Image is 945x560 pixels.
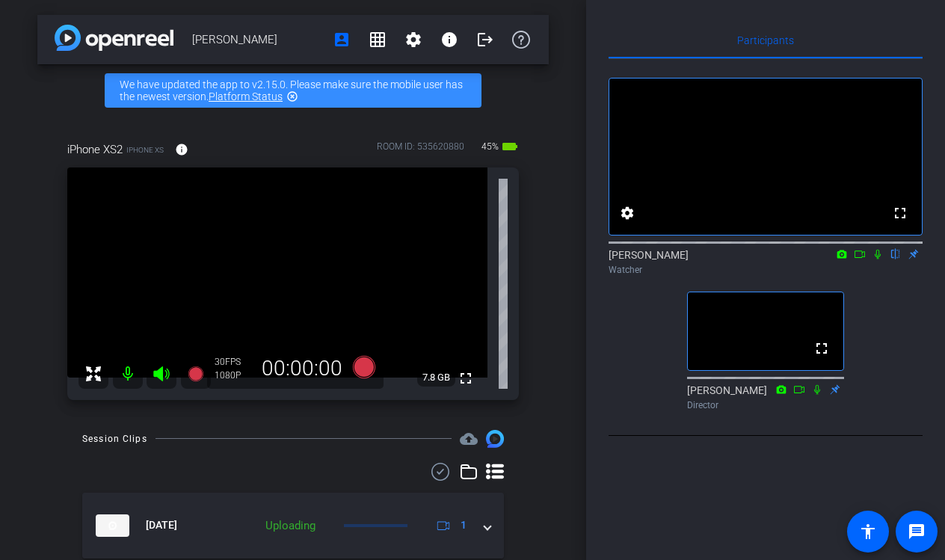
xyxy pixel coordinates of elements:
mat-icon: info [175,143,188,156]
mat-icon: settings [404,31,422,49]
img: thumb-nail [96,514,129,537]
div: 30 [215,356,252,368]
span: Destinations for your clips [460,430,478,448]
mat-icon: fullscreen [457,369,475,387]
mat-expansion-panel-header: thumb-nail[DATE]Uploading1 [82,493,504,559]
mat-icon: message [908,523,926,541]
mat-icon: accessibility [859,523,877,541]
mat-icon: info [440,31,458,49]
span: 7.8 GB [417,369,455,387]
div: 00:00:00 [252,356,352,381]
span: 45% [479,135,501,159]
span: FPS [225,357,241,367]
div: [PERSON_NAME] [687,383,844,412]
img: app-logo [55,25,173,51]
mat-icon: settings [618,204,636,222]
div: 1080P [215,369,252,381]
mat-icon: fullscreen [813,339,831,357]
img: Session clips [486,430,504,448]
div: We have updated the app to v2.15.0. Please make sure the mobile user has the newest version. [105,73,481,108]
mat-icon: cloud_upload [460,430,478,448]
div: Director [687,399,844,412]
mat-icon: logout [476,31,494,49]
div: [PERSON_NAME] [609,247,923,277]
mat-icon: fullscreen [891,204,909,222]
mat-icon: grid_on [369,31,387,49]
span: iPhone XS2 [67,141,123,158]
span: [PERSON_NAME] [192,25,324,55]
div: Uploading [258,517,323,535]
div: Watcher [609,263,923,277]
span: [DATE] [146,517,177,533]
div: Session Clips [82,431,147,446]
mat-icon: battery_std [501,138,519,156]
a: Platform Status [209,90,283,102]
span: Participants [737,35,794,46]
span: 1 [461,517,467,533]
mat-icon: highlight_off [286,90,298,102]
div: ROOM ID: 535620880 [377,140,464,161]
mat-icon: flip [887,247,905,260]
mat-icon: account_box [333,31,351,49]
span: iPhone XS [126,144,164,156]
